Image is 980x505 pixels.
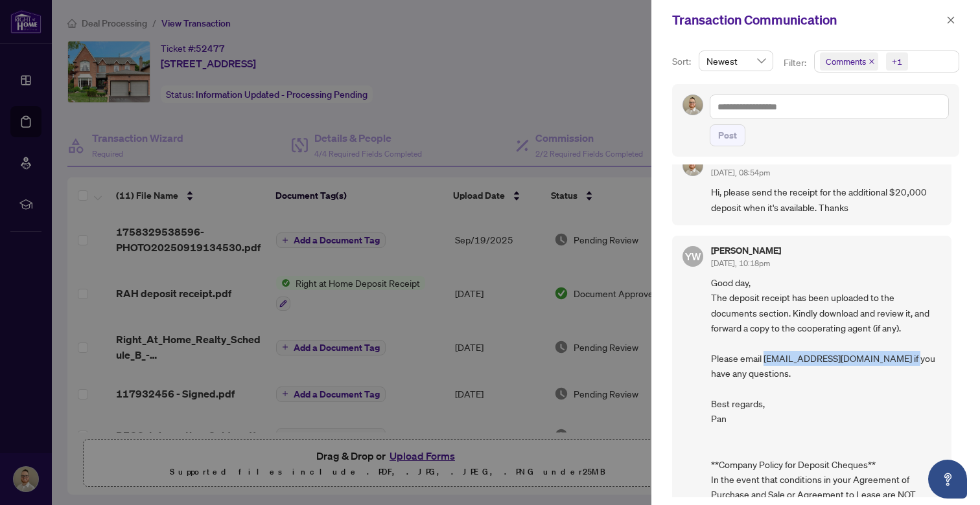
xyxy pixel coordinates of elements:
[685,249,701,264] span: YW
[784,56,808,70] p: Filter:
[826,55,866,68] span: Comments
[711,258,770,268] span: [DATE], 10:18pm
[711,246,781,255] h5: [PERSON_NAME]
[711,168,770,177] span: [DATE], 08:54pm
[710,124,745,146] button: Post
[672,10,942,30] div: Transaction Communication
[869,58,875,65] span: close
[706,51,765,71] span: Newest
[928,460,967,499] button: Open asap
[892,55,902,68] div: +1
[683,156,703,175] img: Profile Icon
[683,95,703,115] img: Profile Icon
[711,185,941,215] span: Hi, please send the receipt for the additional $20,000 deposit when it's available. Thanks
[820,52,878,71] span: Comments
[672,54,694,69] p: Sort:
[946,16,955,25] span: close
